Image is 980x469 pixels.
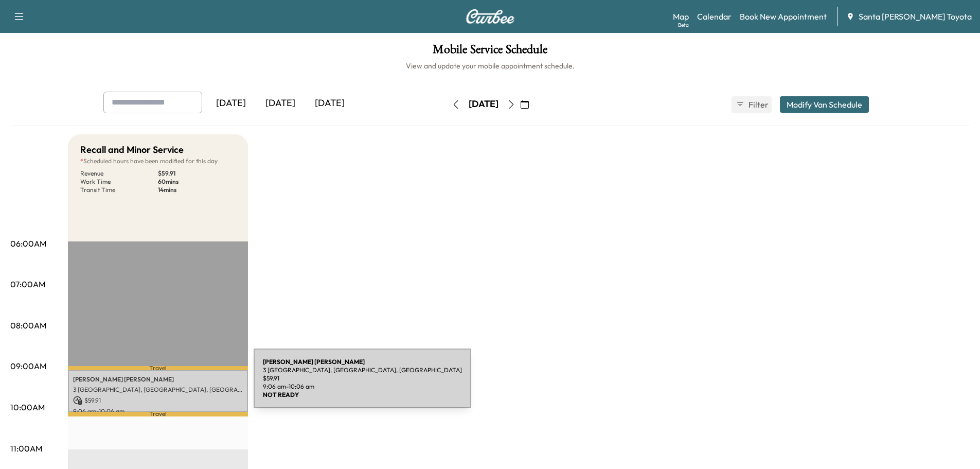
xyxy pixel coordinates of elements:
[469,98,498,111] div: [DATE]
[673,10,689,23] a: MapBeta
[10,401,45,413] p: 10:00AM
[697,10,732,23] a: Calendar
[749,98,767,111] span: Filter
[305,92,354,115] div: [DATE]
[10,61,970,71] h6: View and update your mobile appointment schedule.
[158,178,236,186] p: 60 mins
[732,96,772,113] button: Filter
[73,396,243,405] p: $ 59.91
[158,186,236,194] p: 14 mins
[740,10,827,23] a: Book New Appointment
[206,92,256,115] div: [DATE]
[678,21,689,29] div: Beta
[68,412,248,416] p: Travel
[73,386,243,394] p: 3 [GEOGRAPHIC_DATA], [GEOGRAPHIC_DATA], [GEOGRAPHIC_DATA]
[10,237,46,250] p: 06:00AM
[73,407,243,415] p: 9:06 am - 10:06 am
[80,143,184,157] h5: Recall and Minor Service
[80,169,158,178] p: Revenue
[256,92,305,115] div: [DATE]
[68,366,248,370] p: Travel
[80,157,236,165] p: Scheduled hours have been modified for this day
[859,10,972,23] span: Santa [PERSON_NAME] Toyota
[10,43,970,61] h1: Mobile Service Schedule
[80,186,158,194] p: Transit Time
[73,375,243,384] p: [PERSON_NAME] [PERSON_NAME]
[10,278,45,290] p: 07:00AM
[10,442,42,455] p: 11:00AM
[10,319,46,332] p: 08:00AM
[10,360,46,372] p: 09:00AM
[780,96,869,113] button: Modify Van Schedule
[80,178,158,186] p: Work Time
[466,9,515,24] img: Curbee Logo
[158,169,236,178] p: $ 59.91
